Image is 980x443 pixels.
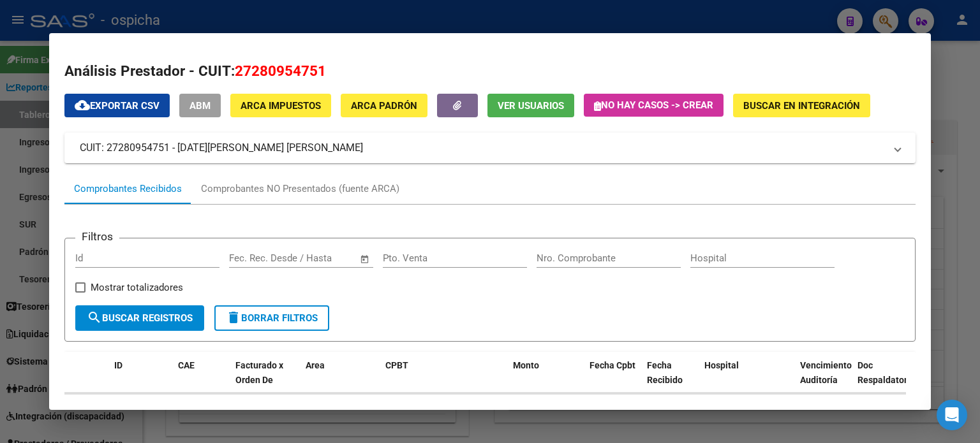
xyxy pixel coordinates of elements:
[508,352,584,408] datatable-header-cell: Monto
[64,61,916,82] h2: Análisis Prestador - CUIT:
[201,182,399,196] div: Comprobantes NO Presentados (fuente ARCA)
[282,252,344,264] input: End date
[351,100,417,112] span: ARCA Padrón
[241,100,321,112] span: ARCA Impuestos
[594,99,713,111] span: No hay casos -> Crear
[306,360,325,370] span: Area
[584,352,642,408] datatable-header-cell: Fecha Cpbt
[733,94,870,117] button: Buscar en Integración
[704,360,739,370] span: Hospital
[513,360,539,370] span: Monto
[229,252,271,264] input: Start date
[87,310,102,325] mat-icon: search
[179,94,221,117] button: ABM
[800,360,852,385] span: Vencimiento Auditoría
[74,182,182,196] div: Comprobantes Recibidos
[380,352,508,408] datatable-header-cell: CPBT
[937,400,967,430] div: Open Intercom Messenger
[642,352,699,408] datatable-header-cell: Fecha Recibido
[64,94,170,117] button: Exportar CSV
[214,305,329,331] button: Borrar Filtros
[385,360,408,370] span: CPBT
[226,310,241,325] mat-icon: delete
[357,252,372,266] button: Open calendar
[230,352,301,408] datatable-header-cell: Facturado x Orden De
[189,100,211,112] span: ABM
[699,352,795,408] datatable-header-cell: Hospital
[235,360,283,385] span: Facturado x Orden De
[173,352,230,408] datatable-header-cell: CAE
[487,94,574,117] button: Ver Usuarios
[64,133,916,163] mat-expansion-panel-header: CUIT: 27280954751 - [DATE][PERSON_NAME] [PERSON_NAME]
[87,312,193,324] span: Buscar Registros
[584,94,724,117] button: No hay casos -> Crear
[743,100,860,112] span: Buscar en Integración
[226,312,318,324] span: Borrar Filtros
[341,94,427,117] button: ARCA Padrón
[498,100,564,112] span: Ver Usuarios
[114,360,122,370] span: ID
[109,352,173,408] datatable-header-cell: ID
[857,360,915,385] span: Doc Respaldatoria
[75,228,119,245] h3: Filtros
[91,280,183,295] span: Mostrar totalizadores
[852,352,929,408] datatable-header-cell: Doc Respaldatoria
[590,360,635,370] span: Fecha Cpbt
[230,94,331,117] button: ARCA Impuestos
[75,305,204,331] button: Buscar Registros
[75,98,90,113] mat-icon: cloud_download
[75,100,160,112] span: Exportar CSV
[80,140,885,156] mat-panel-title: CUIT: 27280954751 - [DATE][PERSON_NAME] [PERSON_NAME]
[795,352,852,408] datatable-header-cell: Vencimiento Auditoría
[235,62,326,79] span: 27280954751
[178,360,195,370] span: CAE
[301,352,380,408] datatable-header-cell: Area
[647,360,683,385] span: Fecha Recibido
